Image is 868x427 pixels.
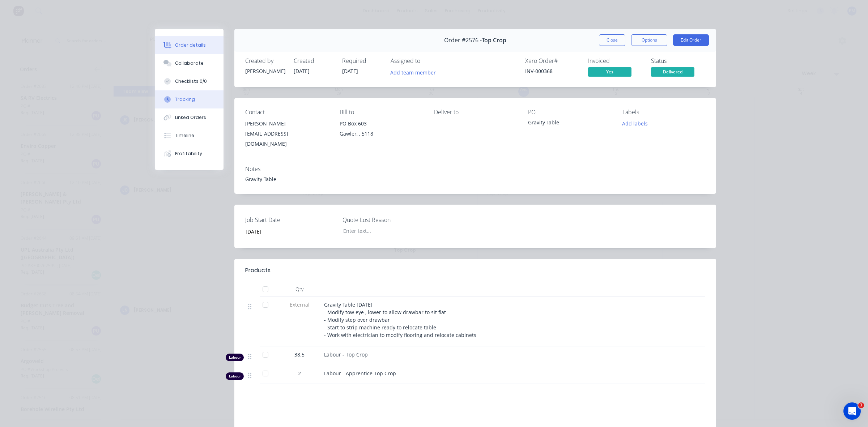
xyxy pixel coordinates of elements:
div: [PERSON_NAME][EMAIL_ADDRESS][DOMAIN_NAME] [245,119,328,149]
button: Checklists 0/0 [155,72,224,90]
div: Qty [278,282,321,296]
div: Assigned to [391,57,463,64]
label: Quote Lost Reason [342,215,433,224]
span: Labour - Top Crop [324,351,368,358]
div: Contact [245,109,328,116]
div: [EMAIL_ADDRESS][DOMAIN_NAME] [245,129,328,149]
button: Add team member [391,67,440,77]
iframe: Intercom live chat [843,402,861,420]
div: Labour [226,372,244,380]
div: Status [651,57,705,64]
span: Yes [588,67,631,76]
div: Deliver to [434,109,517,116]
button: Close [599,34,625,46]
div: Order details [175,42,206,48]
button: Timeline [155,127,224,145]
button: Add team member [387,67,440,77]
div: Gravity Table [245,175,705,183]
div: PO Box 603 [340,119,422,129]
div: Labels [622,109,705,116]
span: Delivered [651,67,694,76]
span: 1 [858,402,864,408]
div: [PERSON_NAME] [245,67,285,75]
div: Tracking [175,96,195,103]
div: Notes [245,166,705,172]
span: 2 [298,370,301,377]
div: Created [294,57,333,64]
span: [DATE] [342,68,358,74]
div: PO Box 603Gawler, , 5118 [340,119,422,142]
span: [DATE] [294,68,310,74]
div: [PERSON_NAME] [245,119,328,129]
button: Add labels [618,119,652,128]
span: Labour - Apprentice Top Crop [324,370,396,377]
div: Products [245,266,271,275]
span: External [281,301,318,308]
span: Gravity Table [DATE] - Modify tow eye , lower to allow drawbar to sit flat - Modify step over dra... [324,301,476,338]
span: Order #2576 - [444,37,482,44]
div: Collaborate [175,60,204,67]
button: Tracking [155,90,224,108]
div: Checklists 0/0 [175,78,207,85]
div: Xero Order # [525,57,579,64]
button: Order details [155,36,224,54]
input: Enter date [241,226,331,237]
div: Required [342,57,382,64]
button: Collaborate [155,54,224,72]
div: INV-000368 [525,67,579,75]
button: Edit Order [673,34,709,46]
div: Linked Orders [175,114,206,121]
div: Bill to [340,109,422,116]
button: Linked Orders [155,108,224,127]
span: Top Crop [482,37,506,44]
button: Delivered [651,67,694,78]
div: Created by [245,57,285,64]
div: Timeline [175,132,194,139]
span: 38.5 [294,351,305,358]
div: Gravity Table [528,119,611,129]
button: Options [631,34,667,46]
div: PO [528,109,611,116]
div: Profitability [175,150,202,157]
div: Gawler, , 5118 [340,129,422,139]
button: Profitability [155,145,224,163]
div: Invoiced [588,57,642,64]
div: Labour [226,354,244,361]
label: Job Start Date [245,215,336,224]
